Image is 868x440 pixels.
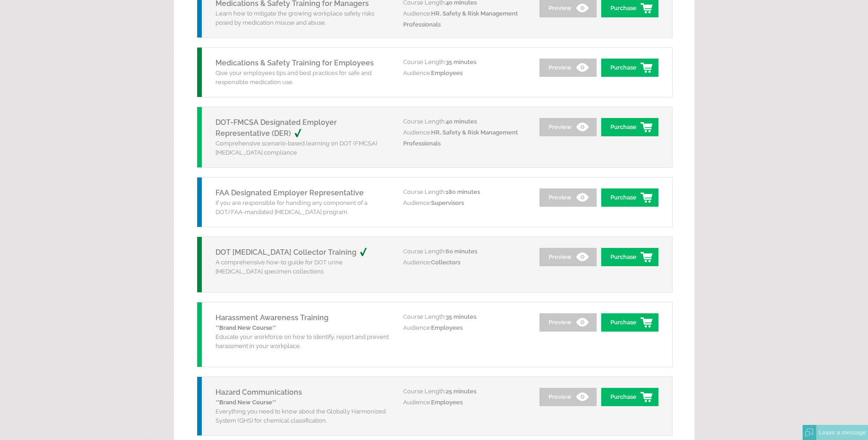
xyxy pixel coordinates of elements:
[216,399,276,406] strong: **Brand New Course**
[216,324,276,331] strong: **Brand New Course**
[216,388,302,397] a: Hazard Communications
[403,311,527,322] p: Course Length:
[403,116,527,127] p: Course Length:
[446,388,476,395] span: 25 minutes
[216,313,329,322] a: Harassment Awareness Training
[216,248,377,257] a: DOT [MEDICAL_DATA] Collector Training
[431,324,463,331] span: Employees
[539,248,597,266] a: Preview
[403,257,527,268] p: Audience:
[446,188,480,195] span: 180 minutes
[431,259,460,266] span: Collectors
[216,118,337,138] a: DOT-FMCSA Designated Employer Representative (DER)
[216,258,389,276] p: A comprehensive how-to guide for DOT urine [MEDICAL_DATA] specimen collections
[539,59,597,77] a: Preview
[446,248,477,255] span: 60 minutes
[601,188,658,207] a: Purchase
[446,118,477,125] span: 40 minutes
[403,68,527,79] p: Audience:
[446,313,476,320] span: 35 minutes
[216,188,364,197] a: FAA Designated Employer Representative
[403,129,518,147] span: HR, Safety & Risk Management Professionals
[431,199,464,206] span: Supervisors
[216,398,389,425] p: Everything you need to know about the Globally Harmonized System (GHS) for chemical classification.
[403,386,527,397] p: Course Length:
[539,313,597,332] a: Preview
[403,198,527,209] p: Audience:
[403,10,518,28] span: HR, Safety & Risk Management Professionals
[403,57,527,68] p: Course Length:
[601,313,658,332] a: Purchase
[403,127,527,149] p: Audience:
[216,140,377,156] span: Comprehensive scenario-based learning on DOT (FMCSA) [MEDICAL_DATA] compliance
[216,199,389,217] p: If you are responsible for handling any component of a DOT/FAA-mandated [MEDICAL_DATA] program.
[403,8,527,30] p: Audience:
[403,322,527,333] p: Audience:
[539,388,597,406] a: Preview
[431,399,463,406] span: Employees
[539,118,597,136] a: Preview
[601,118,658,136] a: Purchase
[216,59,374,67] a: Medications & Safety Training for Employees
[216,324,389,349] span: Educate your workforce on how to identify, report and prevent harassment in your workplace.
[601,59,658,77] a: Purchase
[539,188,597,207] a: Preview
[446,59,476,65] span: 35 minutes
[403,246,527,257] p: Course Length:
[216,70,372,86] span: Give your employees tips and best practices for safe and responsible medication use.
[431,70,463,76] span: Employees
[601,248,658,266] a: Purchase
[216,10,374,26] span: Learn how to mitigate the growing workplace safety risks posed by medication misuse and abuse.
[805,429,814,437] img: Offline
[816,425,868,440] div: Leave a message
[601,388,658,406] a: Purchase
[403,187,527,198] p: Course Length:
[403,397,527,408] p: Audience:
